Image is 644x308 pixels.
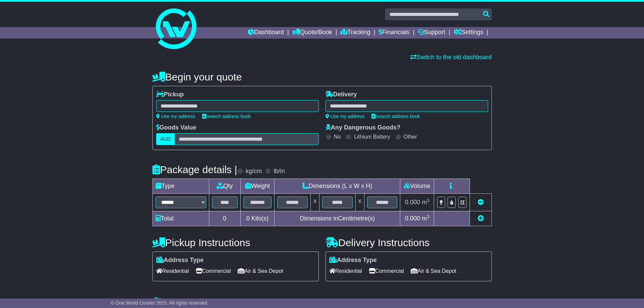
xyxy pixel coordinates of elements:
td: Qty [209,179,240,194]
td: Volume [400,179,434,194]
a: Financials [379,27,409,39]
a: Switch to the old dashboard [410,54,492,61]
a: Search address book [202,114,251,119]
sup: 3 [427,198,430,203]
label: Other [404,134,417,140]
label: Address Type [156,257,204,264]
span: Residential [329,266,362,276]
td: Dimensions in Centimetre(s) [275,211,400,226]
label: No [334,134,341,140]
label: Delivery [326,91,357,98]
span: 0.000 [405,199,420,206]
h4: Pickup Instructions [152,237,319,248]
td: Kilo(s) [240,211,275,226]
label: Address Type [329,257,377,264]
span: 0 [246,215,249,222]
label: Lithium Battery [354,134,390,140]
a: Use my address [326,114,365,119]
span: Commercial [369,266,404,276]
td: Type [152,179,209,194]
a: Tracking [340,27,370,39]
h4: Warranty & Insurance [152,297,492,308]
span: Residential [156,266,189,276]
a: Dashboard [248,27,284,39]
span: Air & Sea Depot [411,266,456,276]
a: Add new item [478,215,484,222]
sup: 3 [427,214,430,219]
a: Quote/Book [292,27,332,39]
span: Commercial [196,266,231,276]
td: x [355,194,364,211]
a: Remove this item [478,199,484,206]
label: Goods Value [156,124,196,132]
h4: Begin your quote [152,71,492,82]
td: Total [152,211,209,226]
span: 0.000 [405,215,420,222]
label: Pickup [156,91,184,98]
span: © One World Courier 2025. All rights reserved. [111,300,209,306]
label: lb/in [273,168,285,175]
a: Use my address [156,114,195,119]
h4: Delivery Instructions [326,237,492,248]
td: x [311,194,319,211]
span: Air & Sea Depot [238,266,283,276]
span: m [422,215,430,222]
td: Dimensions (L x W x H) [275,179,400,194]
label: AUD [156,133,175,145]
a: Support [418,27,445,39]
td: Weight [240,179,275,194]
label: Any Dangerous Goods? [326,124,401,132]
h4: Package details | [152,164,237,175]
td: 0 [209,211,240,226]
a: Settings [454,27,483,39]
a: Search address book [372,114,420,119]
label: kg/cm [245,168,262,175]
span: m [422,199,430,206]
